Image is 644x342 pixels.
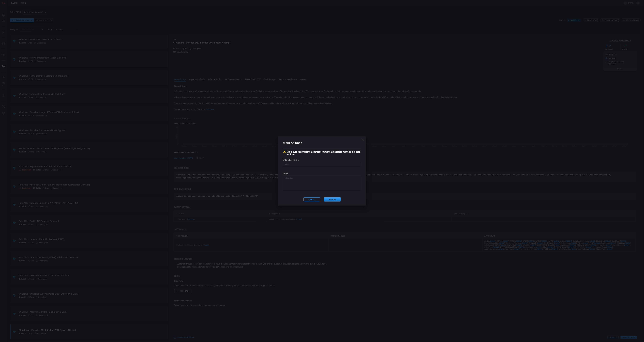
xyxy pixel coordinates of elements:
[283,150,361,156] div: Make sure you implemented the recommendation before marking this card as done
[283,172,361,175] div: Notes
[283,159,361,161] div: Enter SIEM rule ID
[283,140,361,148] h2: Mark As Done
[283,162,361,167] input: Rule ID
[324,197,341,202] button: Approve
[303,197,320,201] button: Cancel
